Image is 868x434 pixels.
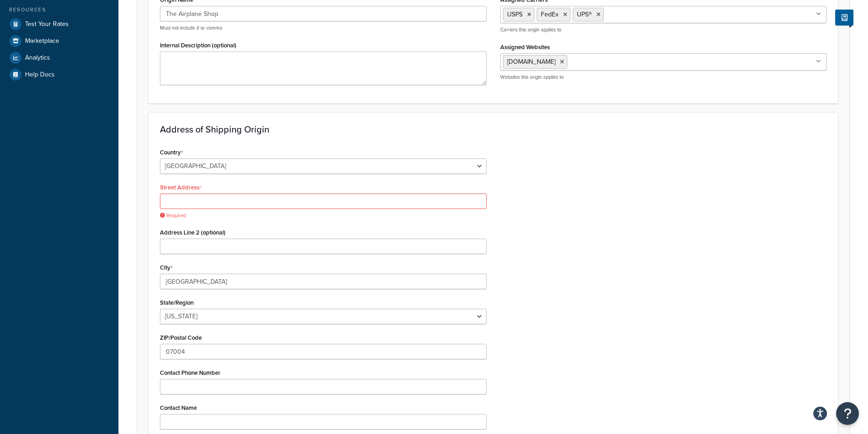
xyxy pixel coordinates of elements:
[25,20,69,28] span: Test Your Rates
[160,369,221,376] label: Contact Phone Number
[500,26,827,33] p: Carriers this origin applies to
[7,33,112,49] a: Marketplace
[160,404,197,411] label: Contact Name
[835,10,853,26] button: Show Help Docs
[160,184,202,191] label: Street Address
[160,25,487,31] p: Must not include # or comma
[7,66,112,83] a: Help Docs
[500,44,550,51] label: Assigned Websites
[7,6,112,14] div: Resources
[500,74,827,81] p: Websites this origin applies to
[541,10,559,19] span: FedEx
[7,50,112,66] a: Analytics
[577,10,592,19] span: UPS®
[160,299,194,306] label: State/Region
[25,71,55,79] span: Help Docs
[160,264,173,271] label: City
[507,10,523,19] span: USPS
[160,124,827,134] h3: Address of Shipping Origin
[160,149,183,156] label: Country
[160,229,226,236] label: Address Line 2 (optional)
[836,402,859,425] button: Open Resource Center
[160,42,236,49] label: Internal Description (optional)
[7,16,112,32] a: Test Your Rates
[507,57,555,66] span: [DOMAIN_NAME]
[160,334,202,341] label: ZIP/Postal Code
[160,212,487,219] span: Required
[25,37,59,45] span: Marketplace
[25,54,50,62] span: Analytics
